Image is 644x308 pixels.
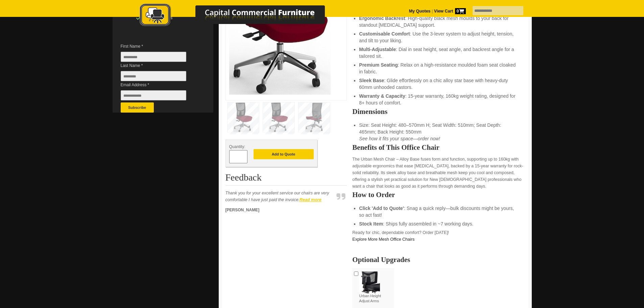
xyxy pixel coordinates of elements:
[254,149,314,159] button: Add to Quote
[359,77,518,91] li: : Glide effortlessly on a chic alloy star base with heavy-duty 60mm unhooded castors.
[359,15,518,28] li: : High-quality black mesh moulds to your back for standout [MEDICAL_DATA] support.
[352,108,525,115] h2: Dimensions
[359,62,398,68] strong: Premium Seating
[300,197,321,202] a: Read more
[121,102,154,113] button: Subscribe
[121,81,196,88] span: Email Address *
[359,47,396,52] strong: Multi-Adjustable
[352,144,525,151] h2: Benefits of This Office Chair
[229,144,245,149] span: Quantity:
[359,271,392,304] label: Urban Height Adjust Arms
[121,71,186,81] input: Last Name *
[352,229,525,243] p: Ready for chic, dependable comfort? Order [DATE]!
[121,62,196,69] span: Last Name *
[225,172,347,186] h2: Feedback
[359,93,518,106] li: : 15-year warranty, 160kg weight rating, designed for 8+ hours of comfort.
[359,220,518,227] li: : Ships fully assembled in ~7 working days.
[359,205,518,218] li: : Snag a quick reply—bulk discounts might be yours, so act fast!
[121,3,358,28] img: Capital Commercial Furniture Logo
[121,52,186,62] input: First Name *
[352,237,414,242] a: Explore More Mesh Office Chairs
[359,46,518,60] li: : Dial in seat height, seat angle, and backrest angle for a tailored sit.
[225,190,334,203] p: Thank you for your excellent service our chairs are very comfortable I have just paid the invoice.
[352,191,525,198] h2: How to Order
[359,221,383,227] strong: Stock Item
[359,78,384,83] strong: Sleek Base
[352,256,525,263] h2: Optional Upgrades
[359,31,410,37] strong: Customisable Comfort
[121,43,196,50] span: First Name *
[359,206,404,211] strong: Click 'Add to Quote'
[359,93,405,99] strong: Warranty & Capacity
[352,156,525,190] p: The Urban Mesh Chair – Alloy Base fuses form and function, supporting up to 160kg with adjustable...
[409,9,431,14] a: My Quotes
[433,9,466,14] a: View Cart0
[359,136,440,141] em: See how it fits your space—order now!
[434,9,466,14] strong: View Cart
[359,271,380,293] img: Urban Height Adjust Arms
[359,16,405,21] strong: Ergonomic Backrest
[225,207,334,213] p: [PERSON_NAME]
[121,90,186,100] input: Email Address *
[359,122,518,142] li: Size: Seat Height: 480–570mm H; Seat Width: 510mm; Seat Depth: 465mm; Back Height: 550mm
[359,30,518,44] li: : Use the 3-lever system to adjust height, tension, and tilt to your liking.
[455,8,466,14] span: 0
[359,62,518,75] li: : Relax on a high-resistance moulded foam seat cloaked in fabric.
[121,3,358,30] a: Capital Commercial Furniture Logo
